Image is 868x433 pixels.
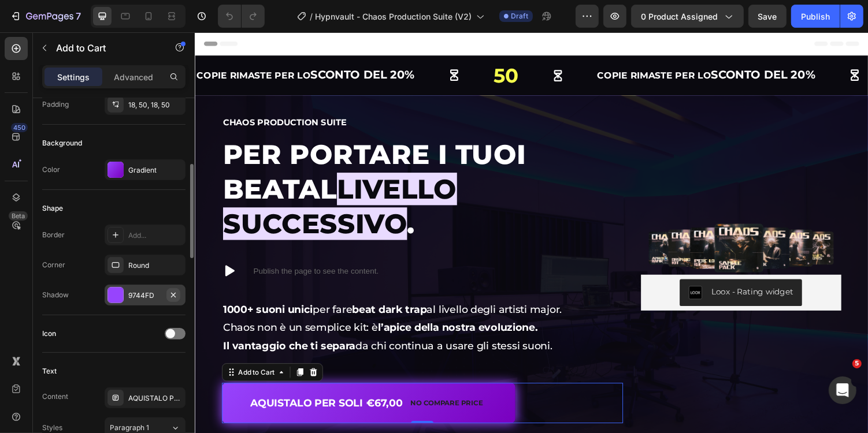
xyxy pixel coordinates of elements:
[28,85,441,99] h2: Chaos Production Suite
[459,195,666,249] img: Hypnvault - Chaos Production Suite Main GFX
[748,5,787,28] button: Save
[42,138,82,148] div: Background
[532,261,616,273] div: Loox - Rating widget
[128,230,183,241] div: Add...
[631,5,744,28] button: 0 product assigned
[42,230,65,240] div: Border
[758,12,777,21] span: Save
[42,260,65,270] div: Corner
[107,144,146,178] span: al
[829,376,856,404] iframe: Intercom live chat
[42,99,69,110] div: Padding
[29,276,440,294] p: per fare al livello degli artisti major.
[42,165,60,175] div: Color
[801,10,830,23] div: Publish
[29,144,270,214] span: livello successivo
[499,254,625,282] button: Loox - Rating widget
[57,71,90,83] p: Settings
[42,366,57,376] div: Text
[310,10,313,23] span: /
[42,345,84,355] div: Add to Cart
[9,211,28,221] div: Beta
[128,260,183,271] div: Round
[5,5,86,28] button: 7
[76,9,81,23] p: 7
[29,313,440,332] p: da chi continua a usare gli stessi suoni.
[57,372,173,391] div: AQUISTALO PER SOLI
[42,203,63,214] div: Shape
[222,378,296,385] p: No compare price
[128,165,183,176] div: Gradient
[60,240,189,252] p: Publish the page to see the content.
[791,5,840,28] button: Publish
[42,391,68,402] div: Content
[532,36,639,50] span: SCONTO DEL 20%
[29,316,165,329] strong: Il vantaggio che ti separa
[42,329,56,339] div: Icon
[218,5,265,28] div: Undo/Redo
[128,393,183,404] div: AQUISTALO PER SOLI
[162,279,239,292] strong: beat dark trap
[128,100,183,110] div: 18, 50, 18, 50
[195,32,868,433] iframe: Design area
[315,10,472,23] span: Hypnvault - Chaos Production Suite (V2)
[28,361,330,402] button: AQUISTALO PER SOLI
[110,423,149,433] span: Paragraph 1
[175,371,215,392] div: €67,00
[11,123,28,132] div: 450
[414,39,532,50] span: COPIE RIMASTE PER LO
[42,423,62,433] div: Styles
[29,279,121,292] strong: 1000+ suoni unici
[511,11,528,21] span: Draft
[56,41,154,55] p: Add to Cart
[128,290,162,301] div: 9744FD
[509,261,522,275] img: loox.png
[42,290,69,300] div: Shadow
[188,297,353,310] strong: l’apice della nostra evoluzione.
[114,71,153,83] p: Advanced
[852,359,862,368] span: 5
[28,106,441,216] h1: Per portare i tuoi beat .
[29,294,440,313] p: Chaos non è un semplice kit: è
[641,10,718,23] span: 0 product assigned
